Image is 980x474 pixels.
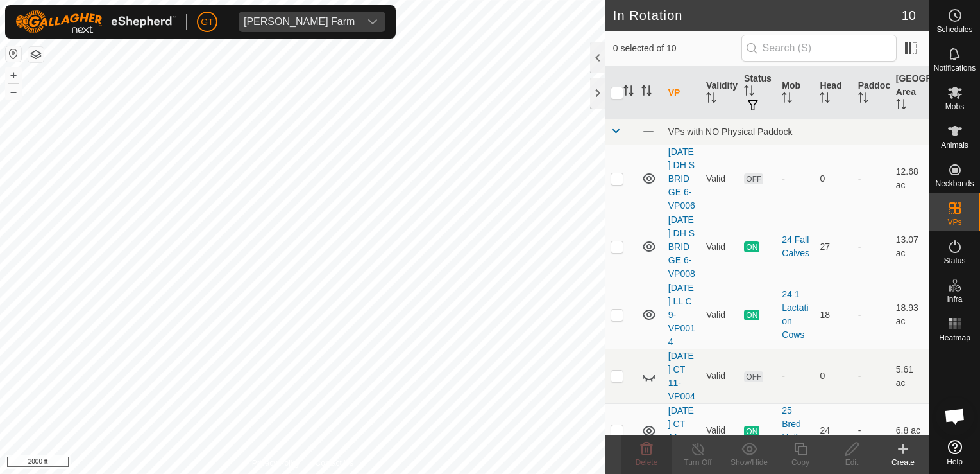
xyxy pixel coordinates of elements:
[858,94,868,105] p-sorticon: Activate to sort
[668,146,695,211] a: [DATE] DH S BRIDGE 6-VP006
[947,458,963,466] span: Help
[891,145,929,213] td: 12.68 ac
[701,403,739,458] td: Valid
[701,281,739,349] td: Valid
[943,257,965,265] span: Status
[853,403,891,458] td: -
[853,349,891,403] td: -
[891,281,929,349] td: 18.93 ac
[641,87,652,98] p-sorticon: Activate to sort
[28,47,44,62] button: Map Layers
[947,218,961,226] span: VPs
[6,67,21,83] button: +
[936,26,972,33] span: Schedules
[902,6,916,25] span: 10
[701,349,739,403] td: Valid
[939,334,970,342] span: Heatmap
[853,67,891,119] th: Paddock
[316,457,353,469] a: Contact Us
[744,241,759,252] span: ON
[853,281,891,349] td: -
[826,457,877,468] div: Edit
[782,94,792,105] p-sorticon: Activate to sort
[668,127,924,137] div: VPs with NO Physical Paddock
[15,10,176,33] img: Gallagher Logo
[744,371,763,382] span: OFF
[941,141,968,149] span: Animals
[613,42,741,55] span: 0 selected of 10
[891,213,929,281] td: 13.07 ac
[6,84,21,100] button: –
[820,94,830,105] p-sorticon: Activate to sort
[723,457,775,468] div: Show/Hide
[701,67,739,119] th: Validity
[853,213,891,281] td: -
[668,351,695,401] a: [DATE] CT 11-VP004
[782,233,809,260] div: 24 Fall Calves
[936,397,974,435] a: Open chat
[613,8,902,23] h2: In Rotation
[929,435,980,471] a: Help
[934,64,976,72] span: Notifications
[935,180,974,188] span: Neckbands
[668,215,695,279] a: [DATE] DH S BRIDGE 6-VP008
[201,15,213,29] span: GT
[668,405,695,456] a: [DATE] CT 11-VP013
[782,172,809,186] div: -
[744,426,759,437] span: ON
[744,173,763,184] span: OFF
[853,145,891,213] td: -
[252,457,300,469] a: Privacy Policy
[782,404,809,458] div: 25 Bred Heifers
[741,35,897,62] input: Search (S)
[636,458,658,467] span: Delete
[777,67,815,119] th: Mob
[744,310,759,320] span: ON
[663,67,701,119] th: VP
[706,94,716,105] p-sorticon: Activate to sort
[815,67,852,119] th: Head
[815,349,852,403] td: 0
[744,87,754,98] p-sorticon: Activate to sort
[891,67,929,119] th: [GEOGRAPHIC_DATA] Area
[701,213,739,281] td: Valid
[672,457,723,468] div: Turn Off
[815,213,852,281] td: 27
[775,457,826,468] div: Copy
[815,145,852,213] td: 0
[815,403,852,458] td: 24
[623,87,634,98] p-sorticon: Activate to sort
[701,145,739,213] td: Valid
[782,288,809,342] div: 24 1 Lactation Cows
[360,12,385,32] div: dropdown trigger
[896,101,906,111] p-sorticon: Activate to sort
[244,17,355,27] div: [PERSON_NAME] Farm
[945,103,964,110] span: Mobs
[891,349,929,403] td: 5.61 ac
[6,46,21,62] button: Reset Map
[891,403,929,458] td: 6.8 ac
[239,12,360,32] span: Thoren Farm
[739,67,777,119] th: Status
[815,281,852,349] td: 18
[668,283,695,347] a: [DATE] LL C 9-VP0014
[877,457,929,468] div: Create
[782,369,809,383] div: -
[947,295,962,303] span: Infra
